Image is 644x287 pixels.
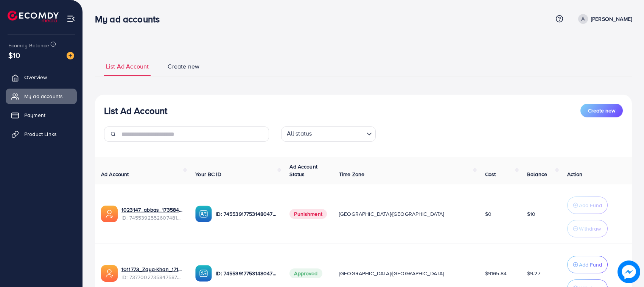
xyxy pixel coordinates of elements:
span: Overview [24,73,47,81]
button: Add Fund [567,197,608,214]
span: Ad Account Status [289,163,317,178]
img: ic-ads-acc.e4c84228.svg [101,206,118,222]
span: $0 [485,210,492,218]
span: $10 [527,210,535,218]
span: $10 [8,50,20,61]
span: My ad accounts [24,92,63,100]
span: Punishment [289,209,327,219]
a: Product Links [6,126,77,142]
p: ID: 7455391775314804752 [216,269,277,278]
a: [PERSON_NAME] [575,14,632,24]
span: Balance [527,170,547,178]
span: Payment [24,111,45,119]
span: Time Zone [339,170,364,178]
img: menu [67,14,75,23]
div: <span class='underline'>1023147_abbas_1735843853887</span></br>7455392552607481857 [121,206,183,221]
h3: List Ad Account [104,105,167,116]
span: $9165.84 [485,270,507,277]
a: 1023147_abbas_1735843853887 [121,206,183,214]
a: My ad accounts [6,89,77,104]
img: ic-ads-acc.e4c84228.svg [101,265,118,282]
span: ID: 7377002735847587841 [121,273,183,281]
div: <span class='underline'>1011773_Zaya-Khan_1717592302951</span></br>7377002735847587841 [121,265,183,281]
span: Cost [485,170,496,178]
img: image [618,260,640,283]
span: Action [567,170,582,178]
span: ID: 7455392552607481857 [121,214,183,221]
a: 1011773_Zaya-Khan_1717592302951 [121,265,183,273]
span: Create new [588,107,615,114]
span: Ecomdy Balance [8,42,49,49]
span: [GEOGRAPHIC_DATA]/[GEOGRAPHIC_DATA] [339,210,444,218]
p: [PERSON_NAME] [591,14,632,23]
p: Withdraw [579,224,601,233]
img: ic-ba-acc.ded83a64.svg [195,206,212,222]
a: Payment [6,108,77,123]
span: Your BC ID [195,170,221,178]
input: Search for option [314,128,363,140]
span: List Ad Account [106,62,149,71]
p: Add Fund [579,260,602,269]
img: image [67,52,74,59]
p: ID: 7455391775314804752 [216,209,277,218]
span: Ad Account [101,170,129,178]
span: $9.27 [527,270,540,277]
span: Approved [289,268,322,278]
h3: My ad accounts [95,14,166,25]
button: Withdraw [567,220,608,237]
span: All status [285,128,314,140]
img: logo [8,11,59,22]
button: Add Fund [567,256,608,273]
div: Search for option [281,126,376,142]
span: Product Links [24,130,57,138]
p: Add Fund [579,201,602,210]
a: Overview [6,70,77,85]
span: [GEOGRAPHIC_DATA]/[GEOGRAPHIC_DATA] [339,270,444,277]
img: ic-ba-acc.ded83a64.svg [195,265,212,282]
span: Create new [168,62,199,71]
button: Create new [580,104,623,117]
